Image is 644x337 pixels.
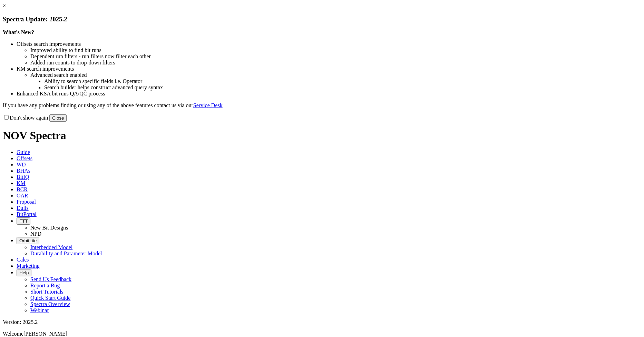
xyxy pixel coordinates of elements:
[17,174,29,180] span: BitIQ
[17,211,37,217] span: BitPortal
[30,289,64,295] a: Short Tutorials
[17,155,32,161] span: Offsets
[17,257,29,263] span: Calcs
[3,102,641,109] p: If you have any problems finding or using any of the above features contact us via our
[17,193,28,198] span: OAR
[19,218,28,224] span: FTT
[17,186,28,192] span: BCR
[193,102,223,108] a: Service Desk
[30,231,41,237] a: NPD
[17,162,26,167] span: WD
[3,115,48,121] label: Don't show again
[17,199,36,205] span: Proposal
[30,47,641,53] li: Improved ability to find bit runs
[3,319,641,325] div: Version: 2025.2
[3,129,641,142] h1: NOV Spectra
[17,41,641,47] li: Offsets search improvements
[3,16,641,23] h3: Spectra Update: 2025.2
[30,60,641,66] li: Added run counts to drop-down filters
[3,3,6,9] a: ×
[30,276,71,282] a: Send Us Feedback
[30,307,49,313] a: Webinar
[19,238,37,243] span: OrbitLite
[17,149,30,155] span: Guide
[30,301,70,307] a: Spectra Overview
[3,29,34,35] strong: What's New?
[17,168,30,174] span: BHAs
[30,72,641,78] li: Advanced search enabled
[23,331,67,337] span: [PERSON_NAME]
[30,225,68,231] a: New Bit Designs
[17,66,641,72] li: KM search improvements
[17,205,29,211] span: Dulls
[19,270,29,275] span: Help
[3,331,641,337] p: Welcome
[30,251,102,256] a: Durability and Parameter Model
[17,91,641,97] li: Enhanced KSA bit runs QA/QC process
[49,114,67,122] button: Close
[17,180,26,186] span: KM
[44,78,641,84] li: Ability to search specific fields i.e. Operator
[30,283,60,288] a: Report a Bug
[44,84,641,91] li: Search builder helps construct advanced query syntax
[30,53,641,60] li: Dependent run filters - run filters now filter each other
[30,295,70,301] a: Quick Start Guide
[17,263,40,269] span: Marketing
[30,244,72,250] a: Interbedded Model
[4,115,9,120] input: Don't show again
